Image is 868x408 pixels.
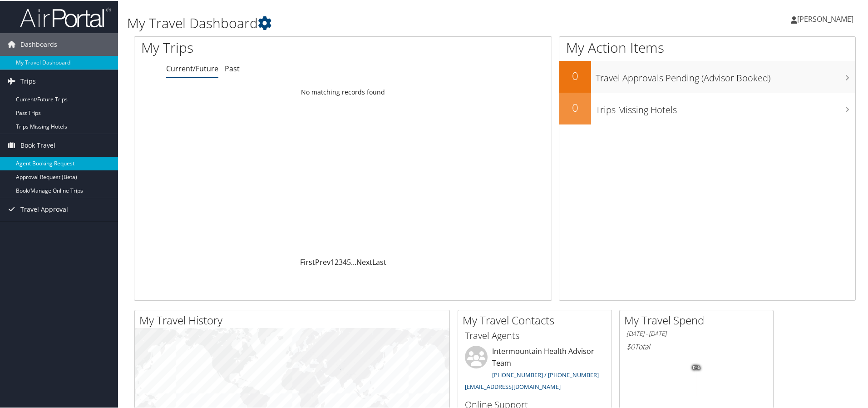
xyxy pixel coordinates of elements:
h2: My Travel Contacts [463,312,612,327]
h2: My Travel History [139,312,449,327]
span: … [351,256,356,266]
span: Trips [20,69,36,92]
a: 3 [339,256,343,266]
a: Last [372,256,386,266]
span: $0 [626,341,635,351]
a: 4 [343,256,347,266]
h3: Travel Agents [465,328,605,341]
a: 2 [335,256,339,266]
h2: My Travel Spend [624,312,773,327]
a: Prev [315,256,330,266]
h2: 0 [559,67,591,83]
a: [EMAIL_ADDRESS][DOMAIN_NAME] [465,382,561,390]
a: Next [356,256,372,266]
h1: My Travel Dashboard [127,13,617,32]
span: Travel Approval [20,197,68,220]
span: [PERSON_NAME] [797,13,853,23]
li: Intermountain Health Advisor Team [460,345,609,393]
tspan: 0% [693,364,700,370]
h6: [DATE] - [DATE] [626,328,766,337]
a: Past [225,63,240,73]
a: Current/Future [166,63,218,73]
a: 1 [330,256,335,266]
span: Dashboards [20,32,57,55]
h3: Travel Approvals Pending (Advisor Booked) [596,66,855,84]
a: 5 [347,256,351,266]
a: 0Trips Missing Hotels [559,92,855,124]
a: 0Travel Approvals Pending (Advisor Booked) [559,60,855,92]
td: No matching records found [134,83,552,100]
span: Book Travel [20,133,55,156]
img: airportal-logo.png [20,6,111,27]
h3: Trips Missing Hotels [596,98,855,115]
h1: My Action Items [559,37,855,56]
a: [PERSON_NAME] [791,5,863,32]
h1: My Trips [141,37,371,56]
a: [PHONE_NUMBER] / [PHONE_NUMBER] [492,370,599,378]
h2: 0 [559,99,591,114]
a: First [300,256,315,266]
h6: Total [626,341,766,351]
